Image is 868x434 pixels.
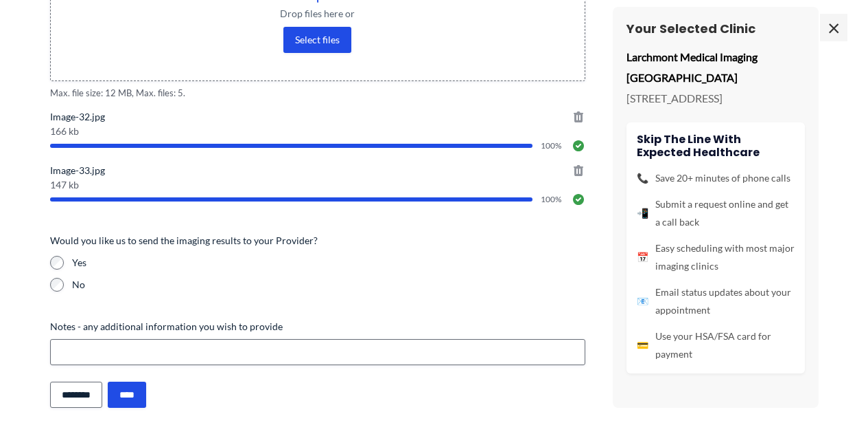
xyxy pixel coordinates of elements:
[637,283,795,319] li: Email status updates about your appointment
[50,320,585,334] label: Notes - any additional information you wish to provide
[50,87,585,100] span: Max. file size: 12 MB, Max. files: 5.
[637,248,648,266] span: 📅
[50,234,318,248] legend: Would you like us to send the imaging results to your Provider?
[78,9,557,19] span: Drop files here or
[637,336,648,354] span: 💳
[820,14,847,41] span: ×
[637,204,648,222] span: 📲
[626,87,805,108] p: [STREET_ADDRESS]
[637,239,795,275] li: Easy scheduling with most major imaging clinics
[50,180,585,190] span: 147 kb
[72,278,585,292] label: No
[626,21,805,36] h3: Your Selected Clinic
[637,132,795,158] h4: Skip the line with Expected Healthcare
[72,256,585,270] label: Yes
[283,27,351,53] button: select files, imaging order or prescription(required)
[50,127,585,136] span: 166 kb
[626,47,805,87] p: Larchmont Medical Imaging [GEOGRAPHIC_DATA]
[637,169,795,187] li: Save 20+ minutes of phone calls
[637,292,648,310] span: 📧
[637,195,795,231] li: Submit a request online and get a call back
[541,195,563,204] span: 100%
[637,169,648,187] span: 📞
[50,164,585,177] span: Image-33.jpg
[541,142,563,150] span: 100%
[637,327,795,363] li: Use your HSA/FSA card for payment
[50,110,585,124] span: Image-32.jpg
